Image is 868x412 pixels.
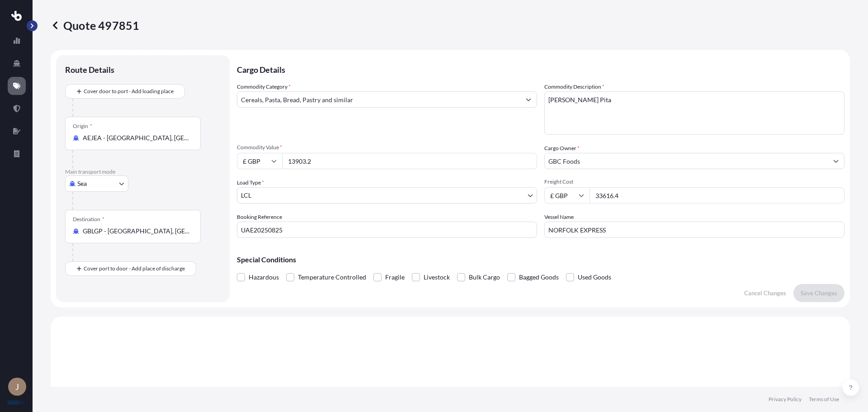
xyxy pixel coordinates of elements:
span: Bagged Goods [519,270,559,284]
button: Cover port to door - Add place of discharge [65,261,196,276]
input: Your internal reference [237,222,537,238]
a: Terms of Use [809,396,839,403]
span: Fragile [385,270,405,284]
button: Show suggestions [828,153,844,169]
span: Freight Cost [544,178,844,185]
span: Load Type [237,178,264,187]
span: Bulk Cargo [469,270,500,284]
a: Privacy Policy [769,396,802,403]
p: Save Changes [801,289,837,298]
span: Cover door to port - Add loading place [84,87,174,96]
button: Show suggestions [520,91,537,108]
span: Sea [77,179,87,188]
p: Main transport mode [65,168,221,175]
input: Enter name [544,222,844,238]
label: Commodity Category [237,82,291,91]
span: Temperature Controlled [298,270,366,284]
label: Vessel Name [544,213,574,222]
span: LCL [241,191,251,200]
button: Cover door to port - Add loading place [65,84,185,99]
img: organization-logo [8,401,25,404]
input: Full name [545,153,828,169]
div: Destination [73,216,104,223]
p: Special Conditions [237,256,844,263]
label: Commodity Description [544,82,604,91]
button: Select transport [65,175,128,192]
label: Cargo Owner [544,144,580,153]
span: Livestock [424,270,450,284]
p: Cancel Changes [744,289,786,298]
span: Used Goods [578,270,611,284]
span: Hazardous [249,270,279,284]
label: Booking Reference [237,213,282,222]
button: Save Changes [793,284,844,302]
span: Cover port to door - Add place of discharge [84,264,185,273]
p: Route Details [65,64,114,75]
span: Commodity Value [237,144,537,151]
div: Origin [73,123,92,130]
button: LCL [237,187,537,204]
input: Destination [83,227,189,236]
input: Select a commodity type [237,91,520,108]
input: Type amount [282,153,537,169]
p: Cargo Details [237,55,844,82]
p: Quote 497851 [51,18,139,33]
input: Enter amount [590,187,844,204]
textarea: [PERSON_NAME] Pita [544,91,844,135]
button: Cancel Changes [737,284,793,302]
input: Origin [83,133,189,142]
span: J [15,382,19,391]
